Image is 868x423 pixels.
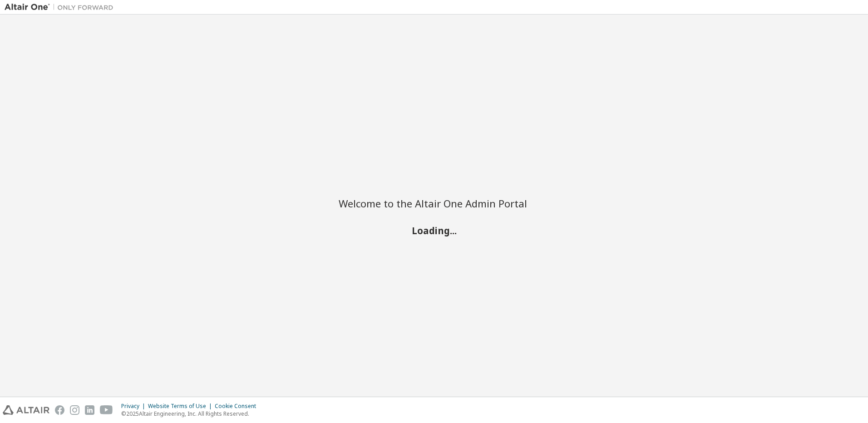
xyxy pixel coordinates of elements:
[148,403,215,410] div: Website Terms of Use
[55,405,64,415] img: facebook.svg
[3,405,49,415] img: altair_logo.svg
[85,405,94,415] img: linkedin.svg
[121,410,261,418] p: © 2025 Altair Engineering, Inc. All Rights Reserved.
[100,405,113,415] img: youtube.svg
[339,225,529,236] h2: Loading...
[121,403,148,410] div: Privacy
[339,197,529,210] h2: Welcome to the Altair One Admin Portal
[215,403,261,410] div: Cookie Consent
[70,405,79,415] img: instagram.svg
[5,3,118,12] img: Altair One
